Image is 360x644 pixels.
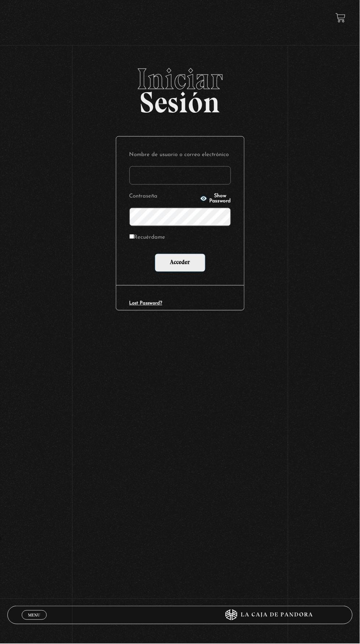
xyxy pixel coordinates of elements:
span: Iniciar [7,64,353,94]
span: Show Password [210,193,231,204]
label: Contraseña [129,191,198,202]
h2: Sesión [7,64,353,111]
label: Nombre de usuario o correo electrónico [129,150,231,160]
input: Recuérdame [129,234,134,239]
a: View your shopping cart [336,13,346,23]
a: Lost Password? [129,301,163,306]
input: Acceder [155,254,206,272]
button: Show Password [200,193,231,204]
label: Recuérdame [129,233,165,243]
